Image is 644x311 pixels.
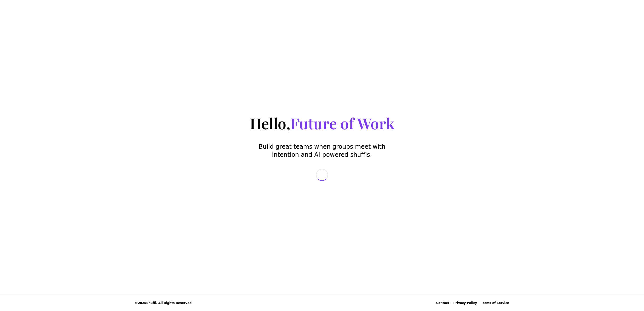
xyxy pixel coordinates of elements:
[250,114,394,133] h1: Hello,
[290,113,394,133] span: Future of Work
[453,301,477,305] a: Privacy Policy
[135,301,192,305] span: © 2025 Shuffl. All Rights Reserved
[481,301,509,305] a: Terms of Service
[258,143,386,159] p: Build great teams when groups meet with intention and AI-powered shuffls.
[436,301,449,305] div: Contact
